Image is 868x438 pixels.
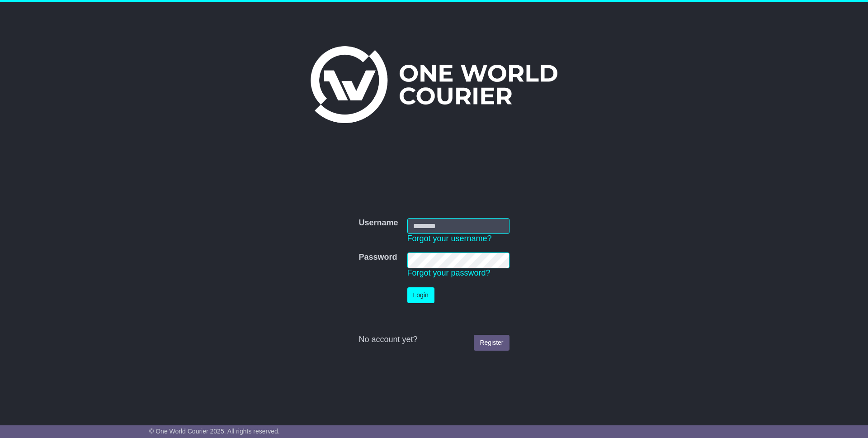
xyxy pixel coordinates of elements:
a: Register [474,335,509,351]
div: No account yet? [359,335,509,345]
label: Username [359,218,398,228]
img: One World [311,46,557,123]
button: Login [407,287,434,303]
a: Forgot your password? [407,268,491,277]
a: Forgot your username? [407,234,492,243]
span: © One World Courier 2025. All rights reserved. [149,428,280,435]
label: Password [359,252,397,262]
